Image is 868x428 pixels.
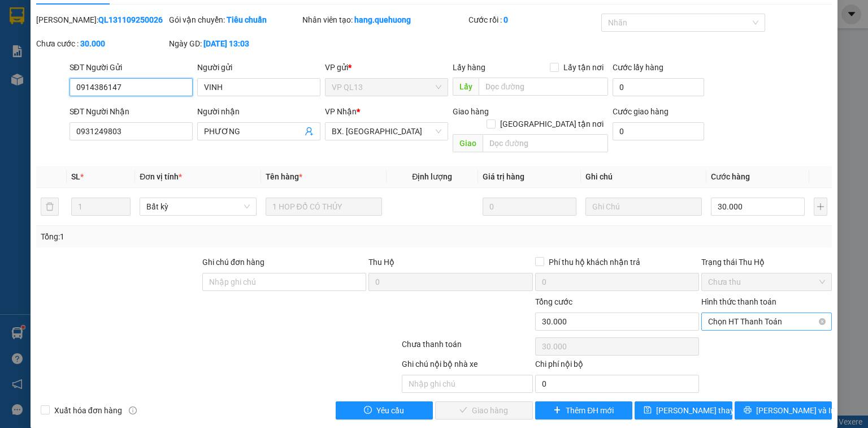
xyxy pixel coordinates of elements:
div: Cước rồi : [468,14,599,26]
input: 0 [483,198,576,216]
button: printer[PERSON_NAME] và In [735,401,832,420]
span: printer [744,406,752,415]
input: Dọc đường [479,78,608,96]
div: Người nhận [197,105,320,118]
div: Trạng thái Thu Hộ [701,256,832,268]
input: Dọc đường [483,134,608,152]
b: Tiêu chuẩn [227,15,267,24]
span: Lấy hàng [453,63,485,72]
span: Chọn HT Thanh Toán [708,313,825,330]
b: An Anh Limousine [14,73,62,126]
span: Tên hàng [266,172,302,181]
span: close-circle [819,318,826,325]
span: Giá trị hàng [483,172,524,181]
button: plus [814,198,827,216]
span: Giao [453,134,483,152]
div: SĐT Người Nhận [70,105,193,118]
span: [PERSON_NAME] thay đổi [656,404,747,417]
div: Chưa cước : [36,37,167,50]
span: [PERSON_NAME] và In [756,404,835,417]
span: VP Nhận [325,107,357,116]
th: Ghi chú [581,166,706,188]
span: Giao hàng [453,107,489,116]
span: user-add [305,127,314,136]
span: Tổng cước [535,297,572,306]
label: Cước lấy hàng [613,63,663,72]
div: Tổng: 1 [41,230,336,243]
span: Thêm ĐH mới [566,404,614,417]
div: [PERSON_NAME]: [36,14,167,26]
span: Lấy tận nơi [559,61,608,74]
input: Cước lấy hàng [613,78,704,96]
span: Yêu cầu [376,404,404,417]
div: SĐT Người Gửi [70,61,193,74]
span: Định lượng [412,172,452,181]
label: Cước giao hàng [613,107,669,116]
span: Bất kỳ [146,198,249,215]
div: Người gửi [197,61,320,74]
input: VD: Bàn, Ghế [266,198,382,216]
button: checkGiao hàng [435,401,533,420]
div: Ghi chú nội bộ nhà xe [402,358,532,375]
input: Nhập ghi chú [402,375,532,393]
input: Ghi chú đơn hàng [202,273,366,291]
div: Ngày GD: [169,37,300,50]
b: [DATE] 13:03 [203,39,249,48]
span: plus [553,406,561,415]
span: Xuất hóa đơn hàng [50,404,127,417]
div: Nhân viên tạo: [302,14,466,26]
span: Thu Hộ [368,258,394,267]
div: Chi phí nội bộ [535,358,699,375]
input: Cước giao hàng [613,122,704,140]
span: Đơn vị tính [140,172,182,181]
button: exclamation-circleYêu cầu [336,401,433,420]
span: exclamation-circle [364,406,372,415]
div: Chưa thanh toán [401,338,533,358]
span: save [644,406,652,415]
span: info-circle [129,406,137,414]
button: plusThêm ĐH mới [535,401,633,420]
b: Biên nhận gởi hàng hóa [73,16,108,109]
button: save[PERSON_NAME] thay đổi [635,401,732,420]
div: VP gửi [325,61,448,74]
b: 30.000 [80,39,105,48]
label: Hình thức thanh toán [701,297,776,306]
span: Cước hàng [711,172,750,181]
span: Phí thu hộ khách nhận trả [544,256,645,268]
span: VP QL13 [332,79,441,96]
span: Lấy [453,78,479,96]
span: SL [71,172,80,181]
span: BX. Ninh Sơn [332,123,441,140]
b: QL131109250026 [98,15,163,24]
span: Chưa thu [708,273,825,290]
input: Ghi Chú [585,198,702,216]
span: [GEOGRAPHIC_DATA] tận nơi [496,118,608,130]
label: Ghi chú đơn hàng [202,258,264,267]
div: Gói vận chuyển: [169,14,300,26]
button: delete [41,198,59,216]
